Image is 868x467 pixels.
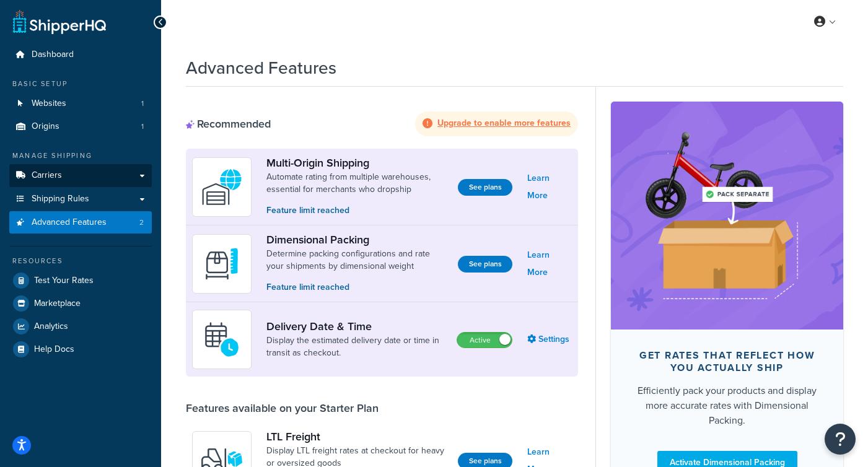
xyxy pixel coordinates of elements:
a: Display the estimated delivery date or time in transit as checkout. [266,334,447,359]
span: Analytics [34,321,68,332]
span: Dashboard [32,50,74,60]
a: Determine packing configurations and rate your shipments by dimensional weight [266,248,448,273]
li: Websites [9,92,152,115]
div: Manage Shipping [9,151,152,161]
div: Basic Setup [9,79,152,89]
img: WatD5o0RtDAAAAAElFTkSuQmCC [200,165,243,209]
a: Test Your Rates [9,269,152,292]
button: See plans [458,256,512,273]
img: DTVBYsAAAAAASUVORK5CYII= [200,242,243,286]
img: feature-image-dim-d40ad3071a2b3c8e08177464837368e35600d3c5e73b18a22c1e4bb210dc32ac.png [629,120,825,311]
a: Help Docs [9,338,152,360]
a: Learn More [527,170,572,204]
button: Open Resource Center [825,424,856,455]
span: Shipping Rules [32,194,89,204]
span: Advanced Features [32,217,107,228]
span: Test Your Rates [34,276,94,286]
div: Recommended [186,117,271,131]
a: Analytics [9,315,152,338]
a: Advanced Features2 [9,211,152,234]
label: Active [457,333,512,347]
a: Delivery Date & Time [266,320,447,333]
a: Shipping Rules [9,188,152,211]
a: Dashboard [9,43,152,66]
a: LTL Freight [266,430,448,443]
div: Resources [9,256,152,266]
div: Features available on your Starter Plan [186,401,379,415]
a: Origins1 [9,115,152,138]
div: Get rates that reflect how you actually ship [631,349,823,374]
a: Carriers [9,164,152,187]
li: Origins [9,115,152,138]
span: Carriers [32,170,62,181]
a: Settings [527,331,572,348]
strong: Upgrade to enable more features [437,116,571,129]
span: 1 [141,121,144,132]
a: Marketplace [9,292,152,315]
span: 2 [139,217,144,228]
a: Learn More [527,247,572,281]
li: Advanced Features [9,211,152,234]
button: See plans [458,179,512,196]
span: Origins [32,121,59,132]
span: 1 [141,98,144,109]
span: Help Docs [34,344,74,355]
span: Websites [32,98,66,109]
a: Dimensional Packing [266,233,448,247]
span: Marketplace [34,299,81,309]
div: Efficiently pack your products and display more accurate rates with Dimensional Packing. [631,383,823,428]
p: Feature limit reached [266,281,448,294]
a: Websites1 [9,92,152,115]
a: Multi-Origin Shipping [266,156,448,170]
p: Feature limit reached [266,204,448,217]
img: gfkeb5ejjkALwAAAABJRU5ErkJggg== [200,318,243,361]
a: Automate rating from multiple warehouses, essential for merchants who dropship [266,171,448,196]
h1: Advanced Features [186,56,336,80]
